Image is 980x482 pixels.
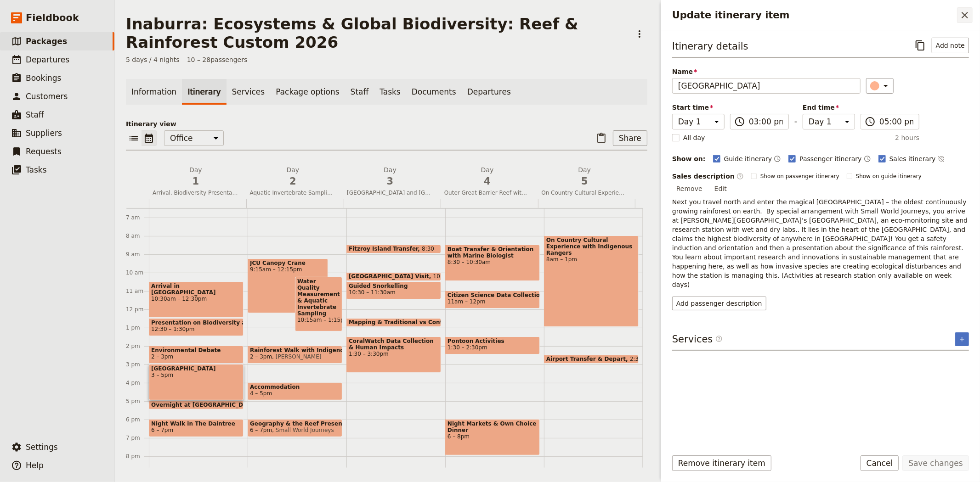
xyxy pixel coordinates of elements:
div: 5 pm [126,398,149,405]
span: Fitzroy Island Transfer [349,246,422,252]
button: Time shown on guide itinerary [774,153,781,164]
div: Guided Snorkelling10:30 – 11:30am [346,281,441,299]
span: 10 – 10:30am [433,273,471,280]
div: Geography & the Reef Presentation6 – 7pmSmall World Journeys [248,419,342,437]
button: Copy itinerary item [912,38,928,53]
h2: Day [250,165,336,188]
span: Rainforest Walk with Indigenous Guide [250,347,340,353]
button: Add note [932,38,969,53]
div: 7 am [126,214,149,221]
h2: Update itinerary item [672,8,957,22]
div: Night Walk in The Daintree6 – 7pm [149,419,244,437]
span: 5 days / 4 nights [126,55,180,64]
span: ​ [736,173,744,180]
div: 9 am [126,251,149,258]
span: Staff [26,110,44,119]
span: 8am – 1pm [546,256,636,263]
div: Arrival in [GEOGRAPHIC_DATA]10:30am – 12:30pm [149,281,244,318]
span: 2:30 – 3pm [630,356,661,362]
span: [PERSON_NAME] [272,353,321,360]
span: Night Markets & Own Choice Dinner [448,420,538,433]
a: Tasks [374,79,406,105]
span: 3 [347,174,433,188]
span: Boat Transfer & Orientation with Marine Biologist [448,246,538,259]
a: Departures [462,79,516,105]
span: Guide itinerary [724,154,772,163]
span: [GEOGRAPHIC_DATA] and [GEOGRAPHIC_DATA] [343,189,437,196]
span: Geography & the Reef Presentation [250,420,340,427]
h2: Day [541,165,628,188]
span: Presentation on Biodiversity and The Wet Tropics [151,319,241,326]
span: 1:30 – 2:30pm [448,344,487,351]
span: 1:30 – 3:30pm [349,351,439,357]
span: Outer Great Barrier Reef with Marine Biologist [441,189,534,196]
select: Start time [672,114,725,129]
span: On Country Cultural Experience with Indigenous Rangers [538,189,631,196]
h2: Day [153,165,239,188]
div: 12 pm [126,306,149,313]
span: 10:30 – 11:30am [349,289,396,296]
span: On Country Cultural Experience with Indigenous Rangers [546,237,636,256]
div: Rainforest Walk with Indigenous Guide2 – 3pm[PERSON_NAME] [248,346,342,364]
span: Packages [26,37,67,46]
a: Staff [345,79,374,105]
span: Requests [26,147,62,156]
div: 8 pm [126,453,149,460]
span: Aquatic Invertebrate Sampling & Canopy Crane and Rainforest Walk with Indigenous Guide [246,189,340,196]
div: Boat Transfer & Orientation with Marine Biologist8:30 – 10:30am [445,245,540,281]
h1: Inaburra: Ecosystems & Global Biodiversity: Reef & Rainforest Custom 2026 [126,15,626,51]
span: 10:30am – 12:30pm [151,296,241,302]
span: 3 – 5pm [151,372,241,378]
a: Documents [406,79,462,105]
span: ​ [715,335,723,346]
span: Arrival, Biodiversity Presentation, Environmental Debate and Daintree Rainforest [149,189,243,196]
span: Night Walk in The Daintree [151,420,241,427]
span: Suppliers [26,129,62,138]
div: 7 pm [126,434,149,442]
label: Sales description [672,172,744,181]
button: Day2Aquatic Invertebrate Sampling & Canopy Crane and Rainforest Walk with Indigenous Guide [246,165,344,199]
div: Airport Transfer & Depart2:30 – 3pm [544,355,639,364]
div: JCU Canopy Crane9:15am – 12:15pm [248,258,328,313]
span: Airport Transfer & Depart [546,356,630,362]
div: 11 am [126,287,149,295]
h3: Itinerary details [672,39,748,53]
span: 11am – 12pm [448,298,486,305]
div: Water Quality Measurements & Aquatic Invertebrate Sampling10:15am – 1:15pm [295,277,342,331]
span: [GEOGRAPHIC_DATA] [151,365,241,372]
button: Edit [710,182,731,196]
div: 1 pm [126,324,149,331]
div: Accommodation4 – 5pm [248,382,342,400]
span: Next you travel north and enter the magical [GEOGRAPHIC_DATA] – the oldest continuously growing r... [672,198,970,288]
button: Save changes [902,455,969,471]
span: Guided Snorkelling [349,283,439,289]
span: 10 – 28 passengers [187,55,248,64]
span: Sales itinerary [889,154,936,163]
span: ​ [715,335,723,342]
span: Show on guide itinerary [856,173,922,180]
span: JCU Canopy Crane [250,260,326,266]
div: ​ [871,80,891,91]
button: Day1Arrival, Biodiversity Presentation, Environmental Debate and Daintree Rainforest [149,165,246,199]
span: Arrival in [GEOGRAPHIC_DATA] [151,283,241,296]
span: 9:15am – 12:15pm [250,266,326,273]
span: Citizen Science Data Collection & Species & Predator Identification [448,292,538,298]
a: Itinerary [182,79,226,105]
span: Bookings [26,73,61,83]
span: Name [672,67,861,76]
input: ​ [749,116,783,127]
button: Add passenger description [672,297,766,310]
button: Actions [632,26,647,42]
button: Paste itinerary item [594,130,609,146]
span: Customers [26,92,68,101]
span: Passenger itinerary [799,154,861,163]
span: 12:30 – 1:30pm [151,326,194,332]
span: Accommodation [250,384,340,390]
div: [GEOGRAPHIC_DATA]3 – 5pm [149,364,244,400]
button: Day3[GEOGRAPHIC_DATA] and [GEOGRAPHIC_DATA] [343,165,441,199]
span: Small World Journeys [272,427,334,433]
div: Citizen Science Data Collection & Species & Predator Identification11am – 12pm [445,291,540,308]
span: Settings [26,443,58,452]
button: Add service inclusion [955,332,969,346]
